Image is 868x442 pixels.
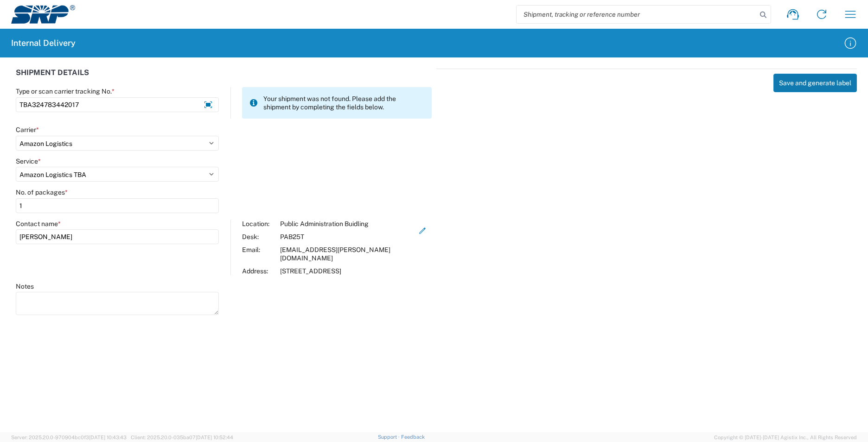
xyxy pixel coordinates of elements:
div: PAB25T [280,233,414,241]
div: Address: [242,267,275,275]
span: Your shipment was not found. Please add the shipment by completing the fields below. [263,95,424,111]
button: Save and generate label [773,74,857,92]
span: Server: 2025.20.0-970904bc0f3 [11,435,127,440]
label: Service [16,157,41,165]
label: Carrier [16,126,39,134]
div: Email: [242,246,275,262]
a: Support [378,434,401,440]
label: Contact name [16,220,61,228]
a: Feedback [401,434,425,440]
label: No. of packages [16,188,68,196]
div: Desk: [242,233,275,241]
h2: Internal Delivery [11,38,76,49]
div: SHIPMENT DETAILS [16,69,432,87]
span: Client: 2025.20.0-035ba07 [131,435,233,440]
input: Shipment, tracking or reference number [517,6,757,23]
label: Notes [16,282,34,290]
span: [DATE] 10:52:44 [196,435,233,440]
span: [DATE] 10:43:43 [89,435,127,440]
div: Location: [242,220,275,228]
img: srp [11,5,75,24]
div: [STREET_ADDRESS] [280,267,414,275]
div: Public Administration Buidling [280,220,414,228]
span: Copyright © [DATE]-[DATE] Agistix Inc., All Rights Reserved [714,433,857,442]
label: Type or scan carrier tracking No. [16,87,115,95]
div: [EMAIL_ADDRESS][PERSON_NAME][DOMAIN_NAME] [280,246,414,262]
